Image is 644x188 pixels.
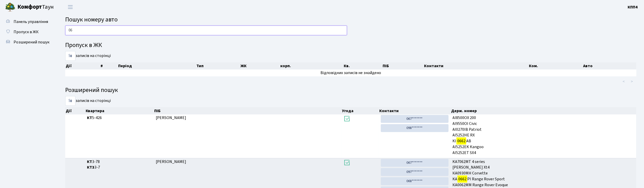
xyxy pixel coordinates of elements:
[424,62,529,69] th: Контакти
[65,62,100,69] th: Дії
[458,175,467,183] mark: 0662
[87,115,152,121] span: 5-426
[628,4,638,10] a: КПП4
[529,62,583,69] th: Ком.
[65,107,85,114] th: Дії
[14,39,49,45] span: Розширений пошук
[156,159,186,165] span: [PERSON_NAME]
[154,107,342,114] th: ПІБ
[85,107,154,114] th: Квартира
[451,107,636,114] th: Держ. номер
[65,87,636,94] h4: Розширений пошук
[583,62,636,69] th: Авто
[118,62,196,69] th: Період
[341,107,379,114] th: Угода
[379,107,451,114] th: Контакти
[87,165,95,170] b: КТ3
[14,19,48,25] span: Панель управління
[17,3,54,11] span: Таун
[65,15,118,24] span: Пошук номеру авто
[87,115,92,121] b: КТ
[453,115,634,156] span: AI8500ОХ 200 AI9550ОІ Civic АІ0270ІВ Patriot AI5252НЕ RX KI AB AI5252EK Kangoo AI5252ET SX4
[65,42,636,49] h4: Пропуск в ЖК
[65,96,111,106] label: записів на сторінці
[5,2,15,12] img: logo.png
[100,62,118,69] th: #
[382,62,424,69] th: ПІБ
[196,62,240,69] th: Тип
[280,62,343,69] th: корп.
[87,159,92,165] b: КТ
[343,62,382,69] th: Кв.
[65,51,111,61] label: записів на сторінці
[3,37,54,47] a: Розширений пошук
[87,159,152,171] span: 3-78 3-7
[65,69,636,76] td: Відповідних записів не знайдено
[17,3,42,11] b: Комфорт
[3,17,54,27] a: Панель управління
[240,62,280,69] th: ЖК
[64,3,77,11] button: Переключити навігацію
[65,26,347,35] input: Пошук
[156,115,186,121] span: [PERSON_NAME]
[14,29,39,35] span: Пропуск в ЖК
[65,51,75,61] select: записів на сторінці
[65,96,75,106] select: записів на сторінці
[628,4,638,10] b: КПП4
[3,27,54,37] a: Пропуск в ЖК
[457,137,466,145] mark: 0662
